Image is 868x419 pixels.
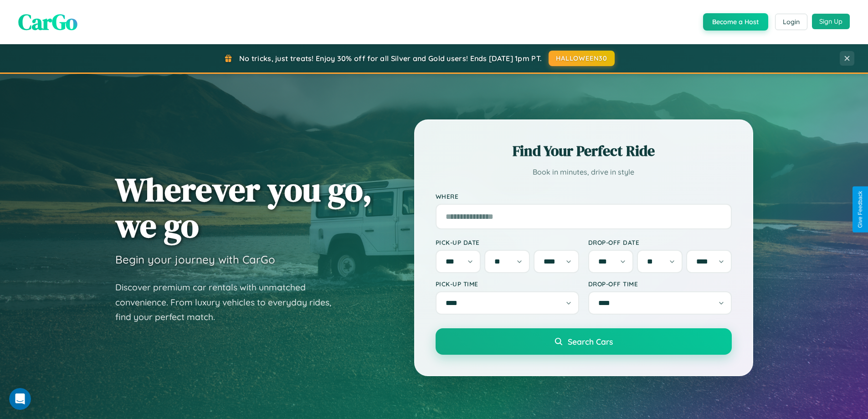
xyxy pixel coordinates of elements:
label: Drop-off Date [588,238,732,246]
button: Become a Host [703,13,768,31]
span: No tricks, just treats! Enjoy 30% off for all Silver and Gold users! Ends [DATE] 1pm PT. [239,54,542,63]
label: Pick-up Date [436,238,579,246]
h1: Wherever you go, we go [115,171,372,243]
span: CarGo [18,7,77,37]
button: HALLOWEEN30 [549,51,615,66]
div: Give Feedback [857,191,863,228]
h3: Begin your journey with CarGo [115,253,275,266]
label: Drop-off Time [588,280,732,288]
span: Search Cars [568,336,613,347]
label: Pick-up Time [436,280,579,288]
label: Where [436,192,732,200]
button: Search Cars [436,328,732,355]
button: Sign Up [812,14,850,29]
p: Discover premium car rentals with unmatched convenience. From luxury vehicles to everyday rides, ... [115,280,343,325]
p: Book in minutes, drive in style [436,166,732,179]
h2: Find Your Perfect Ride [436,141,732,161]
button: Login [775,14,807,30]
iframe: Intercom live chat [9,388,31,410]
